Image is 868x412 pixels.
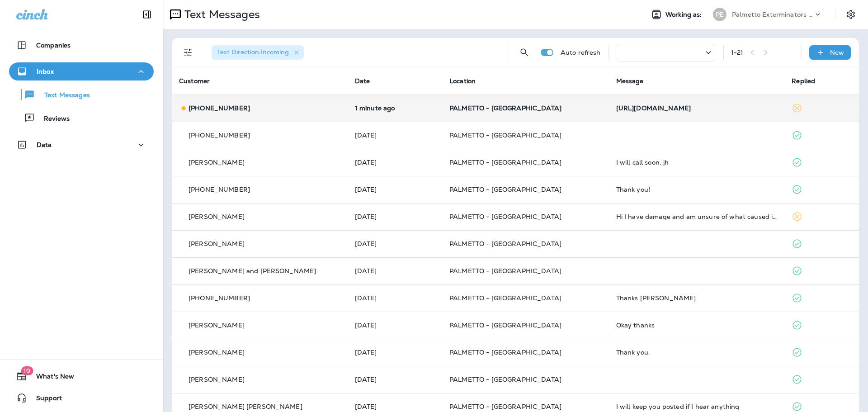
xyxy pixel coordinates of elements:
[27,394,62,405] span: Support
[616,349,778,356] div: Thank you.
[355,240,435,247] p: Aug 20, 2025 08:47 AM
[189,349,245,356] p: [PERSON_NAME]
[36,42,71,49] p: Companies
[37,68,54,75] p: Inbox
[189,322,245,329] p: [PERSON_NAME]
[355,294,435,302] p: Aug 19, 2025 03:22 PM
[449,321,561,329] span: PALMETTO - [GEOGRAPHIC_DATA]
[355,349,435,356] p: Aug 19, 2025 08:04 AM
[449,213,561,221] span: PALMETTO - [GEOGRAPHIC_DATA]
[449,77,476,85] span: Location
[189,159,245,166] p: [PERSON_NAME]
[731,49,744,56] div: 1 - 21
[616,77,644,85] span: Message
[35,91,90,100] p: Text Messages
[189,132,250,139] p: [PHONE_NUMBER]
[9,109,154,128] button: Reviews
[449,294,561,302] span: PALMETTO - [GEOGRAPHIC_DATA]
[355,213,435,220] p: Aug 20, 2025 01:07 PM
[35,115,70,123] p: Reviews
[843,6,859,23] button: Settings
[189,104,250,112] p: [PHONE_NUMBER]
[217,48,289,56] span: Text Direction : Incoming
[179,43,197,62] button: Filters
[449,131,561,139] span: PALMETTO - [GEOGRAPHIC_DATA]
[616,294,778,302] div: Thanks Peter Rosenthal
[9,62,154,81] button: Inbox
[449,267,561,275] span: PALMETTO - [GEOGRAPHIC_DATA]
[616,403,778,410] div: I will keep you posted if I hear anything
[355,104,435,112] p: Aug 22, 2025 12:21 PM
[355,322,435,329] p: Aug 19, 2025 08:43 AM
[212,45,304,60] div: Text Direction:Incoming
[189,294,250,302] p: [PHONE_NUMBER]
[9,389,154,407] button: Support
[561,49,601,56] p: Auto refresh
[355,403,435,410] p: Aug 18, 2025 11:04 AM
[616,213,778,220] div: Hi I have damage and am unsure of what caused it. Can you take a look please
[616,159,778,166] div: I will call soon. jh
[9,85,154,104] button: Text Messages
[37,141,52,148] p: Data
[27,373,74,384] span: What's New
[616,186,778,193] div: Thank you!
[189,376,245,383] p: [PERSON_NAME]
[134,5,160,24] button: Collapse Sidebar
[9,36,154,54] button: Companies
[616,104,778,112] div: https://customer.entomobrands.com/login
[9,136,154,154] button: Data
[355,77,370,85] span: Date
[181,8,260,21] p: Text Messages
[449,240,561,248] span: PALMETTO - [GEOGRAPHIC_DATA]
[732,11,813,18] p: Palmetto Exterminators LLC
[9,367,154,385] button: 19What's New
[189,186,250,193] p: [PHONE_NUMBER]
[189,240,245,247] p: [PERSON_NAME]
[355,186,435,193] p: Aug 20, 2025 03:57 PM
[355,159,435,166] p: Aug 20, 2025 08:32 PM
[449,375,561,384] span: PALMETTO - [GEOGRAPHIC_DATA]
[449,348,561,356] span: PALMETTO - [GEOGRAPHIC_DATA]
[713,8,726,21] div: PE
[665,11,704,19] span: Working as:
[616,322,778,329] div: Okay thanks
[449,104,561,112] span: PALMETTO - [GEOGRAPHIC_DATA]
[355,267,435,275] p: Aug 19, 2025 03:26 PM
[515,43,533,62] button: Search Messages
[179,77,210,85] span: Customer
[355,132,435,139] p: Aug 21, 2025 12:02 PM
[189,403,302,410] p: [PERSON_NAME] [PERSON_NAME]
[449,403,561,411] span: PALMETTO - [GEOGRAPHIC_DATA]
[189,267,316,275] p: [PERSON_NAME] and [PERSON_NAME]
[830,49,844,56] p: New
[449,158,561,166] span: PALMETTO - [GEOGRAPHIC_DATA]
[21,366,33,375] span: 19
[449,185,561,194] span: PALMETTO - [GEOGRAPHIC_DATA]
[355,376,435,383] p: Aug 18, 2025 11:13 AM
[189,213,245,220] p: [PERSON_NAME]
[792,77,815,85] span: Replied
